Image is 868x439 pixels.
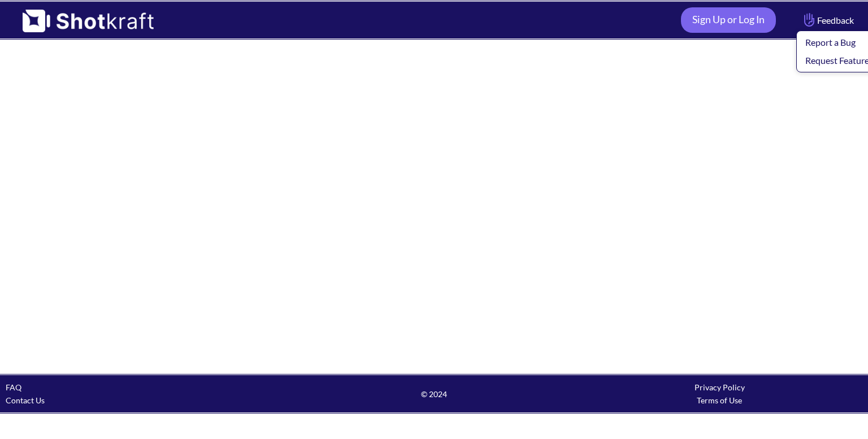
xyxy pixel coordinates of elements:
div: Privacy Policy [577,381,862,394]
span: Feedback [801,14,854,27]
a: FAQ [6,382,21,392]
a: Sign Up or Log In [681,7,776,33]
div: Terms of Use [577,394,862,407]
span: © 2024 [291,388,576,401]
a: Contact Us [6,395,45,405]
img: Hand Icon [801,10,817,29]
